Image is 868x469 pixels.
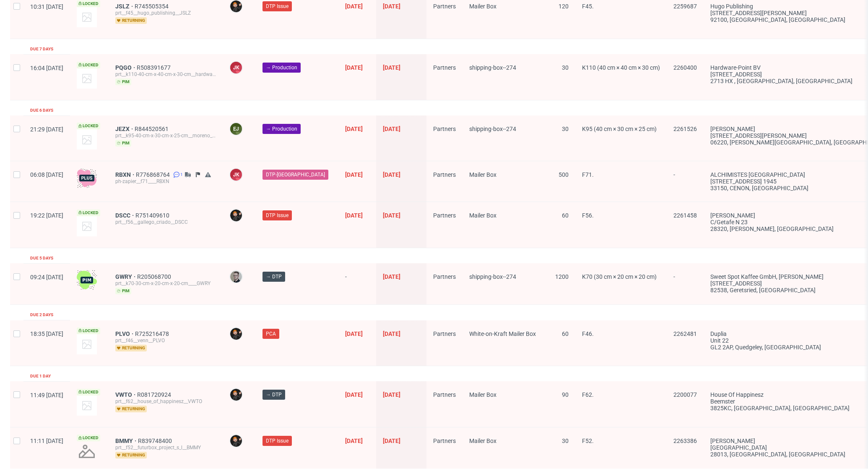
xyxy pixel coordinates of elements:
[230,123,242,135] figcaption: EJ
[115,337,216,344] div: prt__f46__venn__PLVO
[115,438,138,444] a: BMMY
[115,17,147,24] span: returning
[115,345,147,351] span: returning
[433,171,456,178] span: Partners
[30,330,63,337] span: 18:35 [DATE]
[137,273,173,280] a: R205068700
[115,79,131,85] span: pim
[30,107,53,114] div: Due 6 days
[345,64,363,71] span: [DATE]
[433,330,456,337] span: Partners
[433,438,456,444] span: Partners
[135,330,171,337] a: R725216478
[433,212,456,219] span: Partners
[115,3,135,10] a: JSLZ
[433,64,456,71] span: Partners
[30,255,53,262] div: Due 5 days
[115,126,135,132] a: JEZX
[115,140,131,147] span: pim
[115,391,137,398] a: VWTO
[77,435,100,441] span: Locked
[230,169,242,181] figcaption: JK
[77,210,100,216] span: Locked
[562,330,569,337] span: 60
[230,271,242,283] img: Krystian Gaza
[115,273,137,280] a: GWRY
[30,126,63,133] span: 21:29 [DATE]
[345,391,363,398] span: [DATE]
[383,330,400,337] span: [DATE]
[77,441,97,461] img: no_design.png
[555,273,569,280] span: 1200
[383,273,400,280] span: [DATE]
[230,0,242,12] img: Dominik Grosicki
[77,168,97,188] img: plus-icon.676465ae8f3a83198b3f.png
[673,64,697,71] span: 2260400
[562,391,569,398] span: 90
[115,64,137,71] a: PQGO
[266,391,282,398] span: → DTP
[383,126,400,132] span: [DATE]
[469,171,496,178] span: Mailer Box
[137,64,172,71] a: R508391677
[673,438,697,444] span: 2263386
[115,330,135,337] span: PLVO
[115,178,216,185] div: ph-zapier__f71____RBXN
[115,444,216,451] div: prt__f52__futurbox_project_s_l__BMMY
[77,389,100,396] span: Locked
[345,212,363,219] span: [DATE]
[673,330,697,337] span: 2262481
[345,171,363,178] span: [DATE]
[562,126,569,132] span: 30
[559,171,569,178] span: 500
[383,64,400,71] span: [DATE]
[30,212,63,219] span: 19:22 [DATE]
[383,391,400,398] span: [DATE]
[582,3,594,10] span: F45.
[559,3,569,10] span: 120
[30,3,63,10] span: 10:31 [DATE]
[172,171,183,178] a: 1
[137,391,173,398] a: R081720924
[345,273,369,294] span: -
[582,438,594,444] span: F52.
[115,71,216,78] div: prt__k110-40-cm-x-40-cm-x-30-cm__hardware_point_bv__PQGO
[115,212,135,219] a: DSCC
[469,3,496,10] span: Mailer Box
[433,391,456,398] span: Partners
[138,438,174,444] a: R839748400
[383,438,400,444] span: [DATE]
[30,438,63,444] span: 11:11 [DATE]
[135,126,170,132] a: R844520561
[582,126,657,132] span: K95 (40 cm × 30 cm × 25 cm)
[266,64,297,71] span: → Production
[562,438,569,444] span: 30
[30,312,53,318] div: Due 2 days
[135,212,171,219] a: R751409610
[433,3,456,10] span: Partners
[115,398,216,405] div: prt__f62__house_of_happinesz__VWTO
[469,330,536,337] span: White-on-Kraft Mailer Box
[469,126,516,132] span: shipping-box--274
[30,46,53,52] div: Due 7 days
[673,273,697,294] span: -
[115,171,136,178] a: RBXN
[230,62,242,73] figcaption: JK
[230,210,242,221] img: Dominik Grosicki
[115,219,216,225] div: prt__f56__gallego_criado__DSCC
[115,452,147,459] span: returning
[135,3,170,10] span: R745505354
[345,330,363,337] span: [DATE]
[673,171,697,191] span: -
[115,406,147,412] span: returning
[582,171,594,178] span: F71.
[383,171,400,178] span: [DATE]
[345,438,363,444] span: [DATE]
